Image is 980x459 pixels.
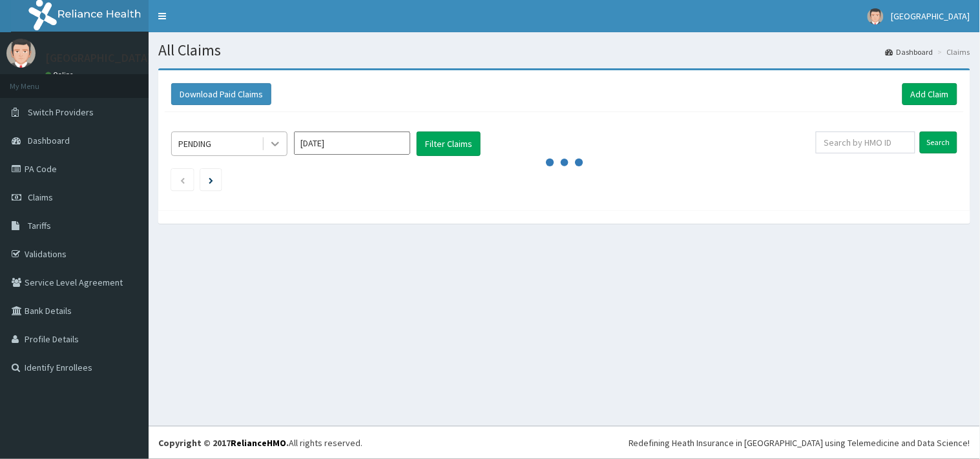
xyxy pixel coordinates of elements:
[816,132,915,153] input: Search by HMO ID
[28,191,53,203] span: Claims
[209,174,213,186] a: Next page
[28,106,94,118] span: Switch Providers
[149,426,980,459] footer: All rights reserved.
[28,220,51,231] span: Tariffs
[231,437,286,449] a: RelianceHMO
[417,132,481,156] button: Filter Claims
[171,83,271,105] button: Download Paid Claims
[629,436,970,449] div: Redefining Heath Insurance in [GEOGRAPHIC_DATA] using Telemedicine and Data Science!
[180,174,185,186] a: Previous page
[6,39,36,68] img: User Image
[28,135,70,146] span: Dashboard
[545,143,584,182] svg: audio-loading
[920,132,957,153] input: Search
[45,52,152,64] p: [GEOGRAPHIC_DATA]
[886,46,933,57] a: Dashboard
[868,8,884,24] img: User Image
[178,137,211,150] div: PENDING
[158,42,970,59] h1: All Claims
[891,10,970,22] span: [GEOGRAPHIC_DATA]
[935,46,970,57] li: Claims
[45,70,76,79] a: Online
[902,83,957,105] a: Add Claim
[158,437,289,449] strong: Copyright © 2017 .
[294,132,410,155] input: Select Month and Year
